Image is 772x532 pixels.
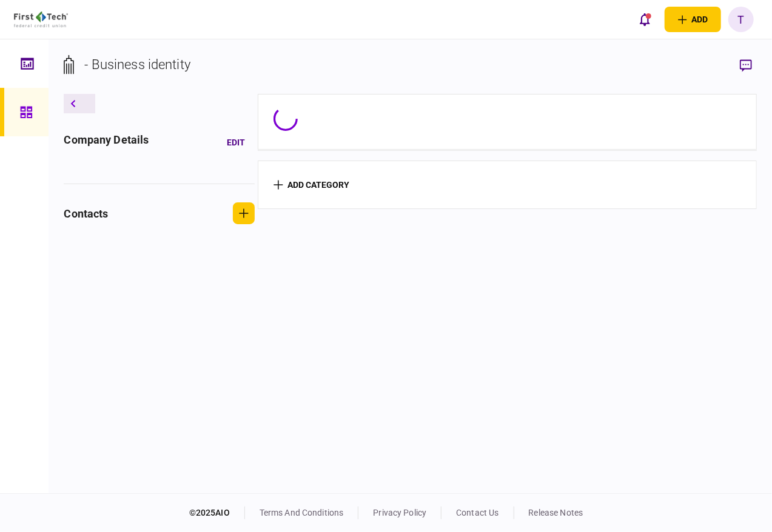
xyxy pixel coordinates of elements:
[260,508,344,517] a: terms and conditions
[665,7,721,32] button: open adding identity options
[274,180,349,190] button: add category
[84,55,190,75] div: - Business identity
[632,7,657,32] button: open notifications list
[456,508,498,517] a: contact us
[529,508,583,517] a: release notes
[373,508,426,517] a: privacy policy
[217,131,255,153] button: Edit
[189,507,245,519] div: © 2025 AIO
[14,12,68,27] img: client company logo
[728,7,754,32] button: T
[64,205,108,222] div: contacts
[64,131,149,153] div: company details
